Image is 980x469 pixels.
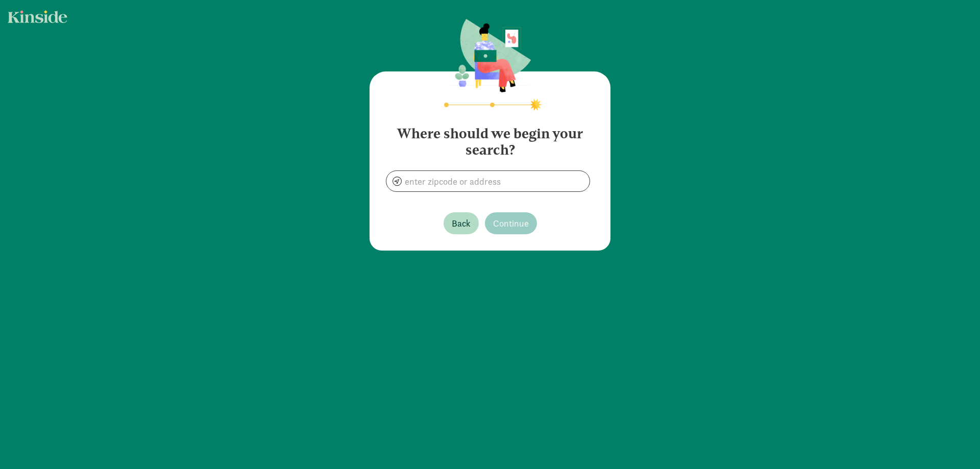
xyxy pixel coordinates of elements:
[444,212,479,234] button: Back
[493,216,529,230] span: Continue
[386,171,590,191] input: enter zipcode or address
[452,216,471,230] span: Back
[386,117,594,158] h4: Where should we begin your search?
[485,212,537,234] button: Continue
